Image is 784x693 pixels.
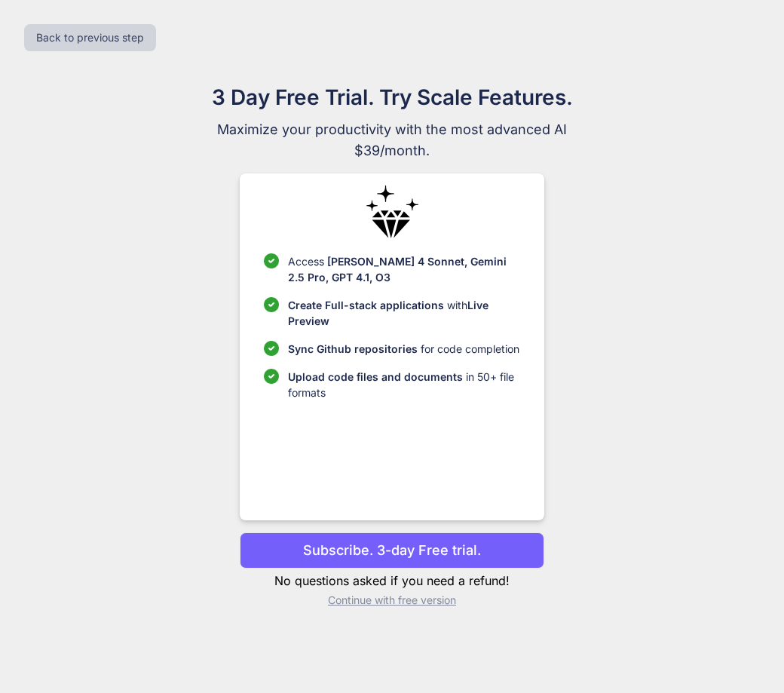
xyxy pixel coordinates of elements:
img: checklist [264,341,279,356]
p: No questions asked if you need a refund! [240,572,544,590]
p: Subscribe. 3-day Free trial. [303,540,481,560]
button: Back to previous step [24,24,156,51]
p: with [288,297,519,329]
span: Sync Github repositories [288,342,418,355]
img: checklist [264,253,279,268]
p: for code completion [288,341,519,357]
span: Upload code files and documents [288,370,463,383]
button: Subscribe. 3-day Free trial. [240,532,544,569]
span: Create Full-stack applications [288,299,447,311]
img: checklist [264,297,279,312]
span: Maximize your productivity with the most advanced AI [139,119,645,140]
p: Continue with free version [240,593,544,608]
img: checklist [264,369,279,384]
span: [PERSON_NAME] 4 Sonnet, Gemini 2.5 Pro, GPT 4.1, O3 [288,255,507,284]
span: $39/month. [139,140,645,161]
h1: 3 Day Free Trial. Try Scale Features. [139,81,645,113]
p: in 50+ file formats [288,369,519,400]
p: Access [288,253,519,285]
